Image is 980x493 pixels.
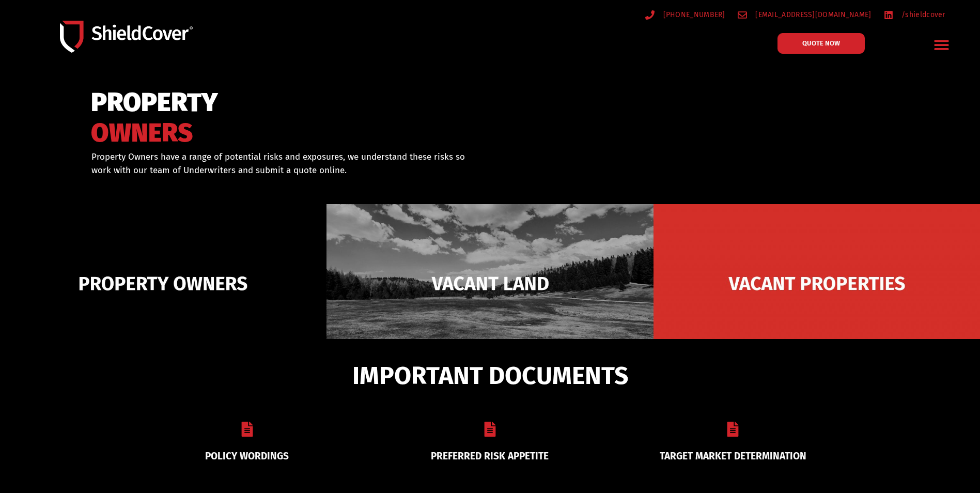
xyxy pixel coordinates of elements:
a: /shieldcover [884,8,945,21]
p: Property Owners have a range of potential risks and exposures, we understand these risks so work ... [91,150,477,177]
span: /shieldcover [899,8,945,21]
a: [EMAIL_ADDRESS][DOMAIN_NAME] [738,8,872,21]
a: [PHONE_NUMBER] [645,8,725,21]
span: [PHONE_NUMBER] [661,8,725,21]
div: Menu Toggle [929,33,954,57]
span: QUOTE NOW [802,40,840,47]
a: POLICY WORDINGS [205,450,289,462]
a: PREFERRED RISK APPETITE [431,450,549,462]
a: TARGET MARKET DETERMINATION [660,450,806,462]
a: QUOTE NOW [777,33,865,54]
span: [EMAIL_ADDRESS][DOMAIN_NAME] [753,8,871,21]
img: Shield-Cover-Underwriting-Australia-logo-full [60,21,193,53]
span: PROPERTY [91,92,218,113]
img: Vacant Land liability cover [326,204,653,363]
span: IMPORTANT DOCUMENTS [352,366,628,386]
